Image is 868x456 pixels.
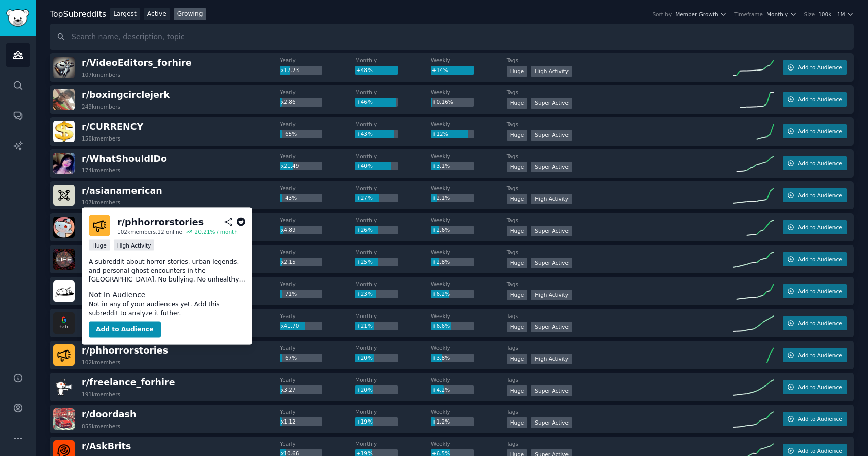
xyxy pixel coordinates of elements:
[356,163,373,169] span: +40%
[356,195,373,201] span: +27%
[281,387,296,393] span: x3.27
[798,415,842,423] span: Add to Audience
[355,408,431,415] dt: Monthly
[507,376,733,383] dt: Tags
[783,124,847,138] button: Add to Audience
[89,215,110,236] img: phhorrorstories
[432,67,448,73] span: +14%
[280,153,355,160] dt: Yearly
[431,153,507,160] dt: Weekly
[432,291,450,297] span: +6.2%
[507,354,528,364] div: Huge
[783,92,847,107] button: Add to Audience
[507,312,733,320] dt: Tags
[53,185,75,206] img: asianamerican
[507,417,528,428] div: Huge
[432,259,450,265] span: +2.8%
[280,217,355,224] dt: Yearly
[82,135,120,142] div: 158k members
[507,385,528,396] div: Huge
[82,409,136,419] span: r/ doordash
[355,185,431,192] dt: Monthly
[798,128,842,135] span: Add to Audience
[798,160,842,167] span: Add to Audience
[432,163,450,169] span: +3.1%
[6,9,29,27] img: GummySearch logo
[431,376,507,383] dt: Weekly
[53,121,75,142] img: CURRENCY
[507,258,528,268] div: Huge
[432,195,450,201] span: +2.1%
[798,96,842,103] span: Add to Audience
[798,224,842,231] span: Add to Audience
[53,312,75,334] img: GeminiAI
[281,67,299,73] span: x17.23
[280,249,355,256] dt: Yearly
[355,121,431,128] dt: Monthly
[531,226,572,236] div: Super Active
[431,312,507,320] dt: Weekly
[144,8,170,21] a: Active
[117,216,204,228] div: r/ phhorrorstories
[50,24,854,50] input: Search name, description, topic
[117,228,182,235] div: 102k members, 12 online
[818,11,854,18] button: 100k - 1M
[783,188,847,202] button: Add to Audience
[798,352,842,359] span: Add to Audience
[53,280,75,302] img: mystery
[280,408,355,415] dt: Yearly
[281,418,296,425] span: x1.12
[281,99,296,105] span: x2.86
[281,195,297,201] span: +43%
[431,89,507,96] dt: Weekly
[53,408,75,430] img: doordash
[783,380,847,394] button: Add to Audience
[798,447,842,454] span: Add to Audience
[355,344,431,352] dt: Monthly
[281,131,297,137] span: +65%
[507,290,528,300] div: Huge
[355,89,431,96] dt: Monthly
[355,217,431,224] dt: Monthly
[783,348,847,362] button: Add to Audience
[82,345,168,356] span: r/ phhorrorstories
[82,154,167,164] span: r/ WhatShouldIDo
[675,11,727,18] button: Member Growth
[431,249,507,256] dt: Weekly
[432,355,450,361] span: +3.8%
[783,220,847,234] button: Add to Audience
[531,322,572,332] div: Super Active
[531,194,572,204] div: High Activity
[355,440,431,447] dt: Monthly
[82,71,120,78] div: 107k members
[82,359,120,366] div: 102k members
[507,98,528,109] div: Huge
[89,240,110,251] div: Huge
[783,284,847,298] button: Add to Audience
[356,99,373,105] span: +46%
[355,153,431,160] dt: Monthly
[507,280,733,288] dt: Tags
[432,227,450,233] span: +2.6%
[432,418,450,425] span: +1.2%
[507,194,528,204] div: Huge
[531,66,572,77] div: High Activity
[804,11,815,18] div: Size
[431,185,507,192] dt: Weekly
[798,288,842,295] span: Add to Audience
[818,11,845,18] span: 100k - 1M
[281,227,296,233] span: x4.89
[280,280,355,288] dt: Yearly
[531,290,572,300] div: High Activity
[766,11,788,18] span: Monthly
[431,344,507,352] dt: Weekly
[507,57,733,64] dt: Tags
[431,280,507,288] dt: Weekly
[82,423,120,430] div: 855k members
[114,240,155,251] div: High Activity
[356,67,373,73] span: +48%
[281,259,296,265] span: x2.15
[507,153,733,160] dt: Tags
[507,66,528,77] div: Huge
[783,316,847,330] button: Add to Audience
